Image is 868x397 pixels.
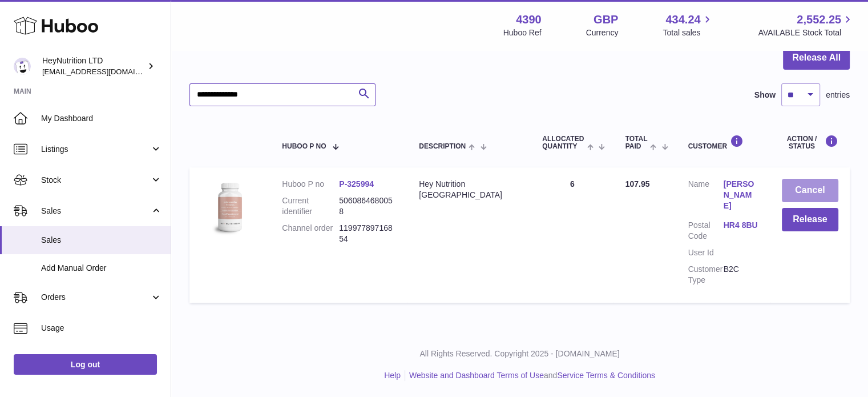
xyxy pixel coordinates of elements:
[516,12,542,27] strong: 4390
[782,208,838,231] button: Release
[339,223,396,244] dd: 11997789716854
[665,12,700,27] span: 434.24
[282,179,339,190] dt: Huboo P no
[557,371,655,380] a: Service Terms & Conditions
[754,90,776,101] label: Show
[586,27,619,38] div: Currency
[42,55,145,77] div: HeyNutrition LTD
[41,263,162,274] span: Add Manual Order
[724,179,759,211] a: [PERSON_NAME]
[282,223,339,244] dt: Channel order
[594,12,618,27] strong: GBP
[405,370,655,381] li: and
[724,220,759,231] a: HR4 8BU
[41,292,150,303] span: Orders
[797,12,841,27] span: 2,552.25
[542,135,584,150] span: ALLOCATED Quantity
[826,90,850,101] span: entries
[782,179,838,202] button: Cancel
[688,247,724,258] dt: User Id
[201,179,258,236] img: 43901725566913.jpg
[782,135,838,150] div: Action / Status
[42,67,168,76] span: [EMAIL_ADDRESS][DOMAIN_NAME]
[419,179,519,200] div: Hey Nutrition [GEOGRAPHIC_DATA]
[339,179,374,189] a: P-325994
[783,46,850,70] button: Release All
[724,264,759,286] dd: B2C
[339,195,396,217] dd: 5060864680058
[531,167,613,302] td: 6
[41,323,162,334] span: Usage
[180,348,859,359] p: All Rights Reserved. Copyright 2025 - [DOMAIN_NAME]
[409,371,544,380] a: Website and Dashboard Terms of Use
[282,195,339,217] dt: Current identifier
[625,135,647,150] span: Total paid
[688,135,759,150] div: Customer
[14,58,31,75] img: info@heynutrition.com
[282,143,326,150] span: Huboo P no
[503,27,542,38] div: Huboo Ref
[758,12,854,38] a: 2,552.25 AVAILABLE Stock Total
[419,143,466,150] span: Description
[663,27,713,38] span: Total sales
[758,27,854,38] span: AVAILABLE Stock Total
[688,220,724,242] dt: Postal Code
[384,371,401,380] a: Help
[41,113,162,124] span: My Dashboard
[688,179,724,214] dt: Name
[41,235,162,246] span: Sales
[41,206,150,216] span: Sales
[663,12,713,38] a: 434.24 Total sales
[625,179,649,189] span: 107.95
[41,144,150,155] span: Listings
[688,264,724,286] dt: Customer Type
[41,175,150,186] span: Stock
[14,354,157,375] a: Log out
